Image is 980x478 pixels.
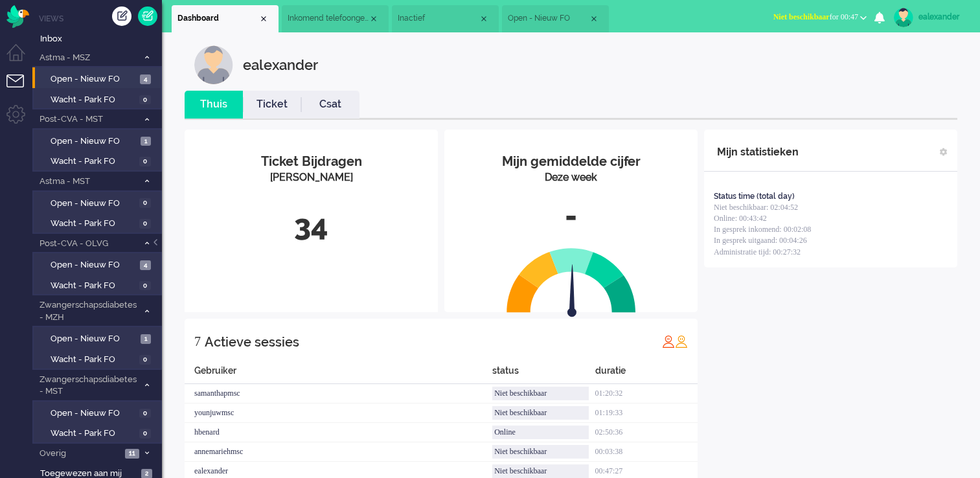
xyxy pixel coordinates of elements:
[717,139,799,165] div: Mijn statistieken
[194,45,233,84] img: customer.svg
[773,12,858,21] span: for 00:47
[502,5,609,32] li: View
[773,12,830,21] span: Niet beschikbaar
[38,196,161,210] a: Open - Nieuw FO 0
[38,154,161,168] a: Wacht - Park FO 0
[6,8,29,18] a: Omnidesk
[6,44,36,73] li: Dashboard menu
[492,406,588,420] div: Niet beschikbaar
[139,95,151,105] span: 0
[141,137,151,146] span: 1
[454,152,688,171] div: Mijn gemiddelde cijfer
[282,5,389,32] li: 11870
[6,5,29,28] img: flow_omnibird.svg
[492,426,588,439] div: Online
[38,278,161,292] a: Wacht - Park FO 0
[258,14,269,24] div: Close tab
[51,354,136,366] span: Wacht - Park FO
[139,429,151,438] span: 0
[185,97,243,112] a: Thuis
[595,404,698,423] div: 01:19:33
[38,257,161,271] a: Open - Nieuw FO 4
[589,14,599,24] div: Close tab
[595,442,698,462] div: 00:03:38
[194,152,428,171] div: Ticket Bijdragen
[194,205,428,247] div: 34
[891,8,967,27] a: ealexander
[894,8,913,27] img: avatar
[595,364,698,384] div: duratie
[507,247,636,313] img: semi_circle.svg
[139,219,151,229] span: 0
[38,405,161,420] a: Open - Nieuw FO 0
[185,364,492,384] div: Gebruiker
[139,198,151,208] span: 0
[714,203,811,256] span: Niet beschikbaar: 02:04:52 Online: 00:43:42 In gesprek inkomend: 00:02:08 In gesprek uitgaand: 00...
[51,407,136,420] span: Open - Nieuw FO
[398,13,479,24] span: Inactief
[185,442,492,462] div: annemariehmsc
[492,445,588,459] div: Niet beschikbaar
[38,52,138,64] span: Astma - MSZ
[243,97,301,112] a: Ticket
[243,45,318,84] div: ealexander
[6,105,36,134] li: Admin menu
[139,355,151,365] span: 0
[185,91,243,119] li: Thuis
[51,135,137,148] span: Open - Nieuw FO
[38,331,161,345] a: Open - Nieuw FO 1
[51,427,136,440] span: Wacht - Park FO
[38,113,138,126] span: Post-CVA - MST
[38,133,161,148] a: Open - Nieuw FO 1
[301,91,359,119] li: Csat
[766,8,874,27] button: Niet beschikbaarfor 00:47
[141,334,151,344] span: 1
[205,329,299,355] div: Actieve sessies
[662,335,675,348] img: profile_red.svg
[172,5,279,32] li: Dashboard
[454,195,688,238] div: -
[112,6,131,26] div: Creëer ticket
[38,31,162,45] a: Inbox
[51,280,136,292] span: Wacht - Park FO
[51,259,137,271] span: Open - Nieuw FO
[492,464,588,478] div: Niet beschikbaar
[185,384,492,404] div: samanthapmsc
[492,364,595,384] div: status
[369,14,379,24] div: Close tab
[139,157,151,166] span: 0
[39,13,162,24] li: Views
[51,73,137,85] span: Open - Nieuw FO
[51,155,136,168] span: Wacht - Park FO
[51,218,136,230] span: Wacht - Park FO
[918,10,967,23] div: ealexander
[492,387,588,400] div: Niet beschikbaar
[766,4,874,32] li: Niet beschikbaarfor 00:47
[185,423,492,442] div: hbenard
[38,92,161,106] a: Wacht - Park FO 0
[51,333,137,345] span: Open - Nieuw FO
[595,423,698,442] div: 02:50:36
[6,74,36,104] li: Tickets menu
[454,170,688,185] div: Deze week
[288,13,369,24] span: Inkomend telefoongesprek
[595,384,698,404] div: 01:20:32
[40,33,162,45] span: Inbox
[38,238,138,250] span: Post-CVA - OLVG
[508,13,589,24] span: Open - Nieuw FO
[714,191,795,202] div: Status time (total day)
[38,448,121,460] span: Overig
[139,409,151,418] span: 0
[138,6,157,26] a: Quick Ticket
[675,335,688,348] img: profile_orange.svg
[38,216,161,230] a: Wacht - Park FO 0
[51,198,136,210] span: Open - Nieuw FO
[38,71,161,85] a: Open - Nieuw FO 4
[38,426,161,440] a: Wacht - Park FO 0
[185,404,492,423] div: younjuwmsc
[479,14,489,24] div: Close tab
[38,299,138,323] span: Zwangerschapsdiabetes - MZH
[544,264,600,320] img: arrow.svg
[140,260,151,270] span: 4
[125,449,139,459] span: 11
